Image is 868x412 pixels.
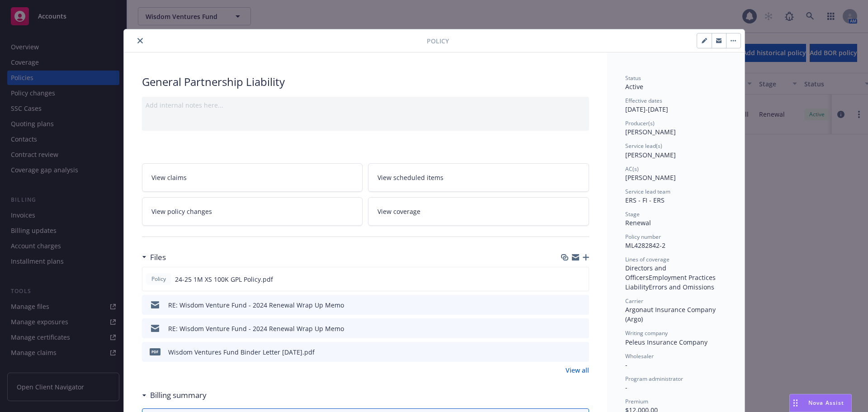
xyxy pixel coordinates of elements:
[146,100,585,110] div: Add internal notes here...
[625,74,641,82] span: Status
[625,297,643,305] span: Carrier
[577,300,585,310] button: preview file
[625,375,683,383] span: Program administrator
[625,241,665,250] span: ML4282842-2
[577,324,585,333] button: preview file
[142,197,363,226] a: View policy changes
[151,207,212,216] span: View policy changes
[808,399,844,407] span: Nova Assist
[625,398,648,405] span: Premium
[427,36,449,46] span: Policy
[625,305,717,323] span: Argonaut Insurance Company (Argo)
[625,360,627,369] span: -
[625,383,627,392] span: -
[577,275,585,284] button: preview file
[142,251,166,263] div: Files
[789,394,852,412] button: Nova Assist
[649,283,714,291] span: Errors and Omissions
[625,97,662,104] span: Effective dates
[175,275,273,284] span: 24-25 1M XS 100K GPL Policy.pdf
[150,251,166,263] h3: Files
[790,394,801,412] div: Drag to move
[368,163,589,192] a: View scheduled items
[150,348,160,355] span: pdf
[625,264,668,282] span: Directors and Officers
[368,197,589,226] a: View coverage
[563,300,570,310] button: download file
[566,365,589,375] a: View all
[625,233,661,241] span: Policy number
[151,173,187,182] span: View claims
[142,74,589,90] div: General Partnership Liability
[625,188,670,195] span: Service lead team
[625,142,662,150] span: Service lead(s)
[377,173,443,182] span: View scheduled items
[625,210,640,218] span: Stage
[625,338,708,346] span: Peleus Insurance Company
[377,207,420,216] span: View coverage
[625,256,670,263] span: Lines of coverage
[562,275,570,284] button: download file
[563,347,570,357] button: download file
[625,165,639,173] span: AC(s)
[168,300,344,310] div: RE: Wisdom Venture Fund - 2024 Renewal Wrap Up Memo
[625,329,668,337] span: Writing company
[168,347,315,357] div: Wisdom Ventures Fund Binder Letter [DATE].pdf
[625,82,643,91] span: Active
[168,324,344,333] div: RE: Wisdom Venture Fund - 2024 Renewal Wrap Up Memo
[625,97,726,114] div: [DATE] - [DATE]
[625,196,665,204] span: ERS - FI - ERS
[625,119,655,127] span: Producer(s)
[625,128,676,136] span: [PERSON_NAME]
[625,173,676,182] span: [PERSON_NAME]
[625,273,717,291] span: Employment Practices Liability
[150,275,168,283] span: Policy
[150,389,207,401] h3: Billing summary
[577,347,585,357] button: preview file
[625,352,654,360] span: Wholesaler
[625,218,651,227] span: Renewal
[142,163,363,192] a: View claims
[563,324,570,333] button: download file
[135,35,146,46] button: close
[142,389,207,401] div: Billing summary
[625,151,676,159] span: [PERSON_NAME]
